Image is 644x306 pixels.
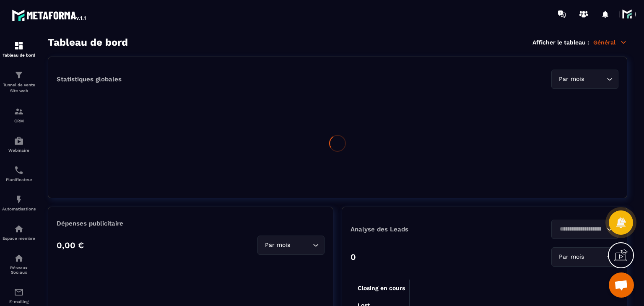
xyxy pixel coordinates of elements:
div: Search for option [551,70,618,89]
img: social-network [14,253,24,263]
span: Par mois [557,75,586,84]
input: Search for option [557,225,605,234]
p: 0,00 € [57,240,84,250]
a: formationformationTableau de bord [2,34,36,64]
p: Afficher le tableau : [532,39,589,46]
img: formation [14,106,24,117]
div: Ouvrir le chat [609,272,634,298]
p: Réseaux Sociaux [2,265,36,275]
p: Planificateur [2,177,36,182]
img: logo [12,8,87,23]
a: schedulerschedulerPlanificateur [2,159,36,188]
p: Analyse des Leads [351,226,485,233]
a: automationsautomationsEspace membre [2,218,36,247]
p: Espace membre [2,236,36,241]
p: Webinaire [2,148,36,153]
input: Search for option [586,252,605,262]
img: formation [14,70,24,80]
tspan: Closing en cours [358,285,405,292]
div: Search for option [257,236,325,255]
img: scheduler [14,165,24,175]
div: Search for option [551,220,618,239]
input: Search for option [586,75,605,84]
a: formationformationTunnel de vente Site web [2,64,36,100]
img: automations [14,136,24,146]
input: Search for option [292,241,311,250]
a: automationsautomationsWebinaire [2,130,36,159]
p: E-mailing [2,299,36,304]
h3: Tableau de bord [48,36,128,48]
img: automations [14,224,24,234]
p: Tunnel de vente Site web [2,82,36,94]
p: Statistiques globales [57,75,122,83]
p: 0 [351,252,356,262]
span: Par mois [557,252,586,262]
a: formationformationCRM [2,100,36,130]
p: CRM [2,119,36,123]
p: Dépenses publicitaire [57,220,325,227]
img: formation [14,41,24,51]
p: Tableau de bord [2,53,36,57]
a: social-networksocial-networkRéseaux Sociaux [2,247,36,281]
div: Search for option [551,247,618,267]
p: Automatisations [2,207,36,211]
a: automationsautomationsAutomatisations [2,188,36,218]
p: Général [593,39,627,46]
img: email [14,287,24,297]
span: Par mois [263,241,292,250]
img: automations [14,194,24,205]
